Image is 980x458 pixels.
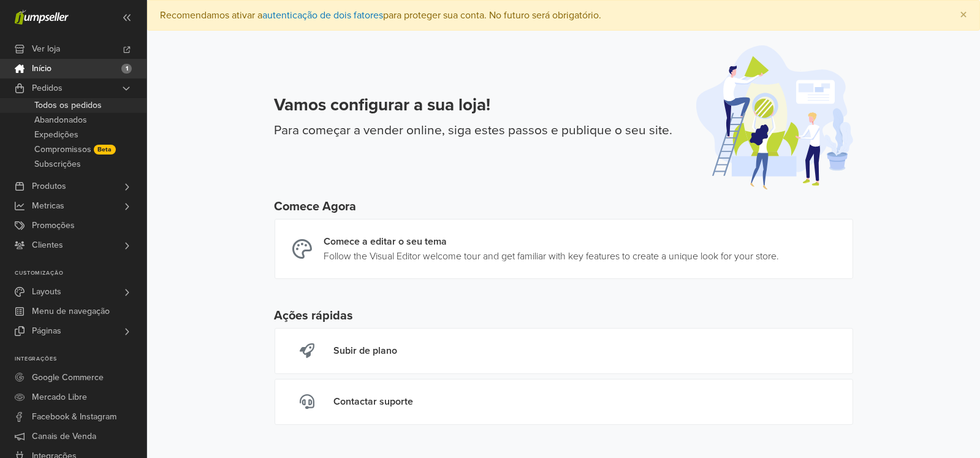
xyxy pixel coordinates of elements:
span: Pedidos [32,78,63,98]
span: Expedições [34,128,78,142]
span: Abandonados [34,113,87,128]
div: Contactar suporte [334,394,414,410]
span: Compromissos [34,142,91,157]
button: Close [948,1,979,30]
div: Subir de plano [334,343,398,359]
a: autenticação de dois fatores [262,9,383,21]
img: onboarding-illustration-afe561586f57c9d3ab25.svg [696,45,853,189]
span: Todos os pedidos [34,98,102,113]
a: Contactar suporte [275,379,853,425]
span: × [960,6,967,24]
span: Subscrições [34,157,81,172]
p: Customização [15,270,146,277]
h5: Comece Agora [275,199,853,214]
p: Para começar a vender online, siga estes passos e publique o seu site. [275,121,673,140]
span: Canais de Venda [32,427,96,446]
span: 1 [121,64,132,74]
p: Integrações [15,356,146,363]
span: Mercado Libre [32,387,87,407]
span: Beta [94,145,116,155]
span: Google Commerce [32,368,104,387]
span: Início [32,59,51,78]
h3: Vamos configurar a sua loja! [275,95,673,116]
span: Layouts [32,282,61,302]
span: Páginas [32,321,61,341]
h5: Ações rápidas [275,308,853,323]
span: Clientes [32,235,63,255]
span: Ver loja [32,39,60,59]
span: Facebook & Instagram [32,407,116,427]
span: Produtos [32,177,66,196]
span: Promoções [32,216,75,235]
span: Menu de navegação [32,302,110,321]
span: Metricas [32,196,64,216]
a: Subir de plano [275,328,853,374]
